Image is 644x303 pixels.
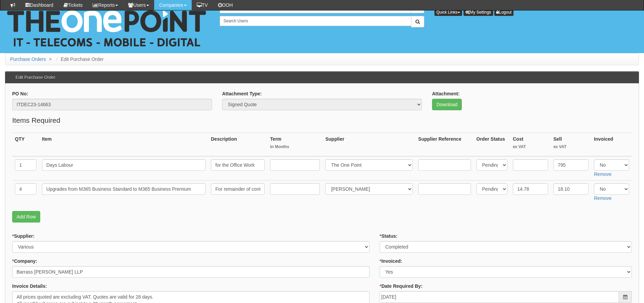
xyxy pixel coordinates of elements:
a: Download [432,99,462,110]
small: In Months [270,144,320,150]
label: Invoice Details: [12,283,47,289]
a: Add Row [12,211,40,223]
th: Item [39,133,208,156]
th: QTY [12,133,39,156]
label: Attachment Type: [222,90,262,97]
label: Supplier: [12,233,34,239]
a: Remove [594,171,612,177]
button: Quick Links [434,8,462,16]
th: Cost [510,133,551,156]
small: ex VAT [553,144,589,150]
small: ex VAT [513,144,548,150]
li: Edit Purchase Order [55,56,104,63]
th: Sell [551,133,591,156]
label: Company: [12,258,37,264]
label: Attachment: [432,90,460,97]
h3: Edit Purchase Order [12,72,59,83]
th: Order Status [474,133,510,156]
th: Description [208,133,267,156]
legend: Items Required [12,115,60,126]
label: PO No: [12,90,28,97]
a: My Settings [463,8,493,16]
span: > [47,56,53,62]
label: Status: [380,233,398,239]
a: Logout [494,8,514,16]
a: Purchase Orders [10,56,46,62]
th: Supplier [323,133,415,156]
label: Date Required By: [380,283,423,289]
a: Remove [594,195,612,201]
input: Search Users [220,16,411,26]
label: Invoiced: [380,258,402,264]
th: Term [267,133,323,156]
th: Invoiced [591,133,632,156]
th: Supplier Reference [415,133,474,156]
